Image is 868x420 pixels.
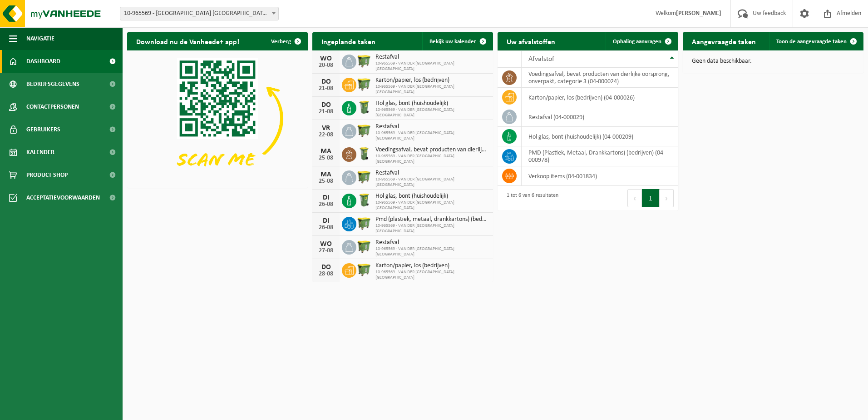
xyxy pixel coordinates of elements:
div: MA [317,148,335,155]
td: PMD (Plastiek, Metaal, Drankkartons) (bedrijven) (04-000978) [522,146,678,166]
span: 10-965569 - VAN DER [GEOGRAPHIC_DATA] [GEOGRAPHIC_DATA] [375,84,488,95]
span: Gebruikers [26,118,60,141]
span: Bekijk uw kalender [429,39,476,45]
td: restafval (04-000029) [522,107,678,127]
span: Dashboard [26,50,60,73]
h2: Uw afvalstoffen [498,32,564,50]
span: Afvalstof [528,55,554,63]
button: Verberg [264,32,307,50]
div: DO [317,78,335,85]
span: Bedrijfsgegevens [26,73,79,95]
span: 10-965569 - VAN DER [GEOGRAPHIC_DATA] [GEOGRAPHIC_DATA] [375,61,488,72]
div: DI [317,217,335,225]
h2: Download nu de Vanheede+ app! [127,32,248,50]
span: 10-965569 - VAN DER [GEOGRAPHIC_DATA] [GEOGRAPHIC_DATA] [375,200,488,211]
span: Voedingsafval, bevat producten van dierlijke oorsprong, onverpakt, categorie 3 [375,146,488,154]
span: 10-965569 - VAN DER [GEOGRAPHIC_DATA] [GEOGRAPHIC_DATA] [375,246,488,257]
span: Restafval [375,123,488,130]
span: 10-965569 - VAN DER [GEOGRAPHIC_DATA] [GEOGRAPHIC_DATA] [375,107,488,118]
img: WB-0240-HPE-GN-50 [356,100,372,115]
span: 10-965569 - VAN DER VALK HOTEL PARK LANE ANTWERPEN NV - ANTWERPEN [120,7,279,20]
a: Bekijk uw kalender [422,32,492,50]
span: Toon de aangevraagde taken [776,39,847,45]
img: WB-1100-HPE-GN-50 [356,123,372,138]
h2: Ingeplande taken [312,32,385,50]
div: 25-08 [317,155,335,161]
button: 1 [642,189,660,207]
span: Restafval [375,170,488,177]
div: 28-08 [317,271,335,277]
div: 26-08 [317,201,335,208]
td: voedingsafval, bevat producten van dierlijke oorsprong, onverpakt, categorie 3 (04-000024) [522,68,678,88]
span: Restafval [375,54,488,61]
span: Pmd (plastiek, metaal, drankkartons) (bedrijven) [375,216,488,223]
h2: Aangevraagde taken [683,32,765,50]
span: Ophaling aanvragen [613,39,661,45]
div: 25-08 [317,178,335,185]
div: DO [317,264,335,271]
span: Karton/papier, los (bedrijven) [375,262,488,270]
td: karton/papier, los (bedrijven) (04-000026) [522,88,678,107]
td: hol glas, bont (huishoudelijk) (04-000209) [522,127,678,146]
div: 26-08 [317,225,335,231]
img: WB-1100-HPE-GN-50 [356,53,372,69]
span: Hol glas, bont (huishoudelijk) [375,193,488,200]
span: 10-965569 - VAN DER [GEOGRAPHIC_DATA] [GEOGRAPHIC_DATA] [375,154,488,165]
span: 10-965569 - VAN DER [GEOGRAPHIC_DATA] [GEOGRAPHIC_DATA] [375,177,488,188]
div: 27-08 [317,248,335,254]
img: WB-0240-HPE-GN-50 [356,192,372,208]
div: DI [317,194,335,201]
img: WB-1100-HPE-GN-50 [356,76,372,92]
span: Karton/papier, los (bedrijven) [375,77,488,84]
div: 1 tot 6 van 6 resultaten [502,188,558,208]
a: Toon de aangevraagde taken [769,32,863,50]
button: Previous [627,189,642,207]
span: 10-965569 - VAN DER VALK HOTEL PARK LANE ANTWERPEN NV - ANTWERPEN [120,7,278,20]
span: 10-965569 - VAN DER [GEOGRAPHIC_DATA] [GEOGRAPHIC_DATA] [375,223,488,234]
p: Geen data beschikbaar. [692,58,854,65]
span: Verberg [271,39,291,45]
div: 20-08 [317,62,335,69]
div: 22-08 [317,132,335,138]
div: DO [317,101,335,109]
div: WO [317,240,335,248]
strong: [PERSON_NAME] [676,10,721,17]
span: Kalender [26,141,54,164]
span: Product Shop [26,164,68,186]
img: WB-1100-HPE-GN-50 [356,262,372,277]
span: Acceptatievoorwaarden [26,186,100,209]
div: MA [317,171,335,178]
span: Restafval [375,239,488,246]
span: 10-965569 - VAN DER [GEOGRAPHIC_DATA] [GEOGRAPHIC_DATA] [375,270,488,280]
span: Contactpersonen [26,95,79,118]
span: 10-965569 - VAN DER [GEOGRAPHIC_DATA] [GEOGRAPHIC_DATA] [375,130,488,141]
span: Hol glas, bont (huishoudelijk) [375,100,488,107]
span: Navigatie [26,27,54,50]
a: Ophaling aanvragen [606,32,677,50]
div: 21-08 [317,85,335,92]
img: WB-1100-HPE-GN-50 [356,169,372,185]
div: VR [317,125,335,132]
button: Next [660,189,674,207]
div: WO [317,55,335,62]
img: WB-0140-HPE-GN-50 [356,146,372,161]
div: 21-08 [317,109,335,115]
img: WB-1100-HPE-GN-50 [356,239,372,254]
img: Download de VHEPlus App [127,50,308,186]
td: verkoop items (04-001834) [522,166,678,186]
img: WB-1100-HPE-GN-50 [356,215,372,231]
